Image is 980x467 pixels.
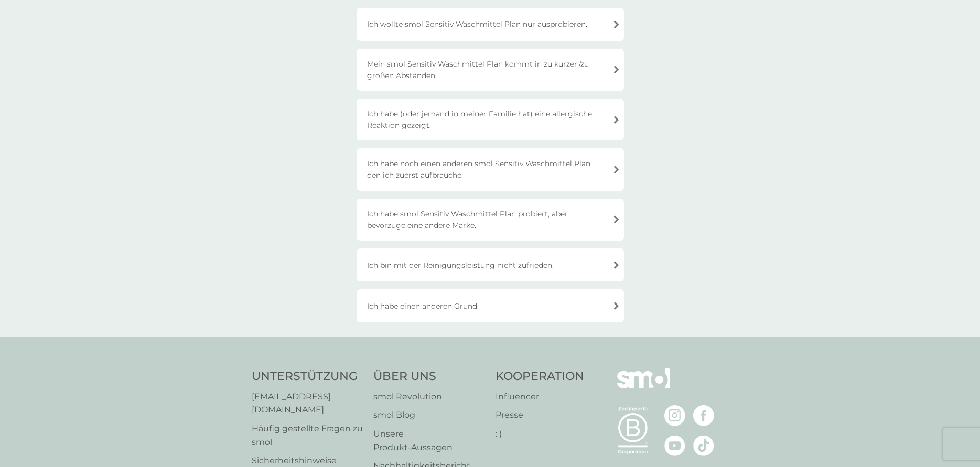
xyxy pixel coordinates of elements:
font: Ich habe smol Sensitiv Waschmittel Plan probiert, aber bevorzuge eine andere Marke. [367,209,568,230]
img: besuche die smol TikTok Seite [693,435,714,456]
a: Influencer [496,390,584,404]
a: Unsere Produkt‑Aussagen [373,427,485,454]
img: besuche die smol YouTube-Seite [664,435,685,456]
font: Mein smol Sensitiv Waschmittel Plan kommt in zu kurzen/zu großen Abständen. [367,59,589,80]
font: Ich bin mit der Reinigungsleistung nicht zufrieden. [367,260,554,270]
font: Häufig gestellte Fragen zu smol [252,423,363,447]
a: Presse [496,408,584,422]
font: Sicherheitshinweise [252,455,337,465]
font: [EMAIL_ADDRESS][DOMAIN_NAME] [252,392,331,415]
font: Unsere Produkt‑Aussagen [373,429,453,452]
font: Ich habe noch einen anderen smol Sensitiv Waschmittel Plan, den ich zuerst aufbrauche. [367,159,592,180]
font: : ) [496,429,502,439]
font: Ich habe (oder jemand in meiner Familie hat) eine allergische Reaktion gezeigt. [367,109,592,130]
font: smol Blog [373,410,415,420]
a: [EMAIL_ADDRESS][DOMAIN_NAME] [252,390,363,417]
a: : ) [496,427,584,441]
font: Presse [496,410,523,420]
font: Unterstützung [252,369,358,383]
img: besuche die smol Facebook Seite [693,405,714,426]
font: smol Revolution [373,392,442,401]
img: besuche die smol Instagram Seite [664,405,685,426]
font: Kooperation [496,369,584,383]
a: Häufig gestellte Fragen zu smol [252,422,363,449]
font: Über Uns [373,369,436,383]
img: klein [617,368,670,404]
font: Influencer [496,392,539,401]
font: Ich habe einen anderen Grund. [367,301,479,311]
font: Ich wollte smol Sensitiv Waschmittel Plan nur ausprobieren. [367,19,587,29]
a: smol Revolution [373,390,485,404]
a: smol Blog [373,408,485,422]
